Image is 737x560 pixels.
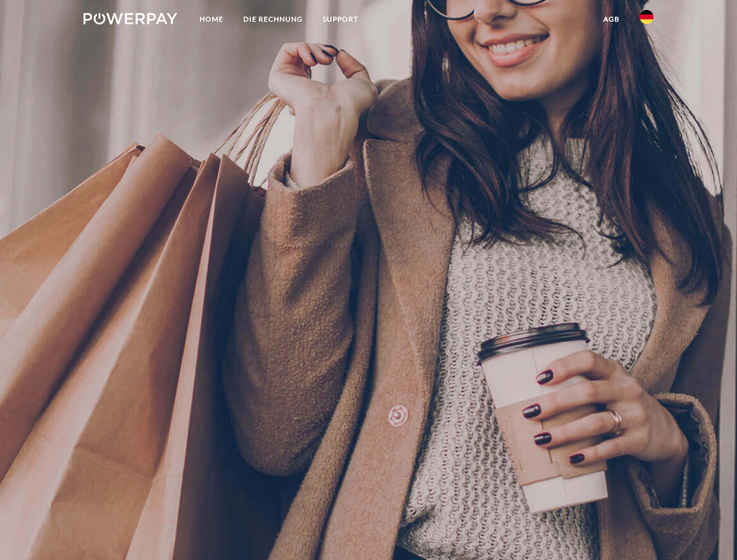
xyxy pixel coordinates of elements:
[593,9,630,30] a: agb
[640,10,654,24] img: de
[313,9,368,30] a: SUPPORT
[83,13,177,24] img: logo-powerpay-white.svg
[190,9,233,30] a: Home
[233,9,313,30] a: DIE RECHNUNG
